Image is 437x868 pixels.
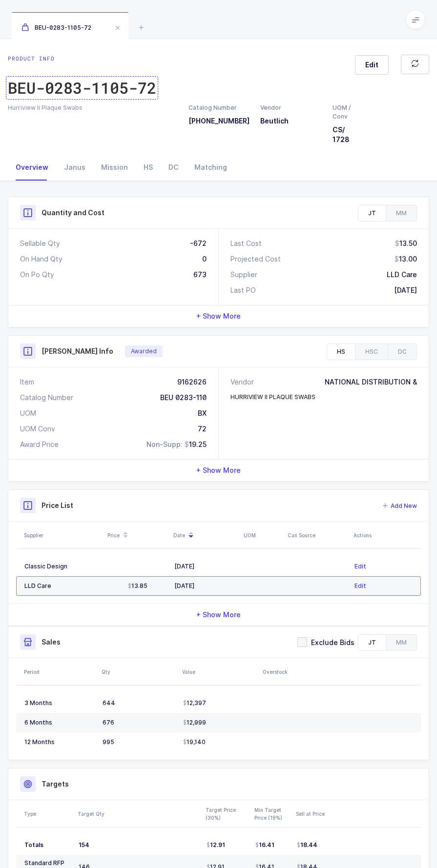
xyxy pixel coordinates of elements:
div: On Po Qty [20,270,54,280]
div: Matching [187,154,235,181]
div: HSC [355,344,388,360]
div: 72 [198,424,207,434]
h3: Targets [42,779,69,789]
div: BX [198,408,207,418]
div: Sell at Price [296,810,418,818]
div: Vendor [230,377,258,387]
div: [DATE] [174,582,237,590]
div: + Show More [8,305,429,327]
div: Value [182,668,257,676]
div: + Show More [8,604,429,626]
h3: Beutlich [260,116,321,126]
div: Last PO [230,285,256,295]
span: 676 [103,719,114,726]
button: Edit [354,562,366,571]
button: Add New [382,501,417,511]
span: 19.25 [185,440,207,449]
h3: Sales [42,637,61,647]
div: [DATE] [394,285,417,295]
span: 995 [103,738,114,746]
span: + Show More [196,311,241,321]
div: 3 Months [24,699,95,707]
div: Price [107,527,167,544]
span: 16.41 [255,841,274,849]
span: 12.91 [207,841,225,849]
div: JT [358,205,386,221]
span: 12,999 [183,719,206,727]
div: Target Qty [78,810,200,818]
div: LLD Care [24,582,101,590]
span: + Show More [196,610,241,620]
div: Vendor [260,103,321,112]
div: HS [136,154,161,181]
h3: Price List [42,501,73,510]
div: UOM Conv [20,424,55,434]
div: Can Source [288,531,348,539]
span: Totals [24,841,43,848]
h3: Quantity and Cost [42,208,104,218]
span: / 1728 [333,125,350,143]
div: Type [24,810,72,818]
div: Qty [102,668,176,676]
div: UOM / Conv [333,103,357,121]
div: Overview [8,154,56,181]
span: 19,140 [183,738,206,746]
button: Edit [355,55,389,75]
div: Target Price (30%) [206,806,249,822]
div: [DATE] [174,563,237,570]
div: Min Target Price (19%) [254,806,290,822]
span: Awarded [131,347,157,355]
div: On Hand Qty [20,254,62,264]
div: Period [24,668,96,676]
div: Supplier [230,270,257,280]
div: Supplier [24,531,102,539]
span: 154 [79,841,89,848]
div: JT [358,635,386,650]
div: Date [173,527,238,544]
h3: CS [333,125,357,144]
button: Edit [354,581,366,591]
div: Actions [354,531,418,539]
div: MM [386,205,416,221]
div: Sellable Qty [20,239,60,248]
div: 6 Months [24,719,95,727]
div: Classic Design [24,563,101,570]
span: 18.44 [297,841,317,849]
div: -672 [190,239,207,248]
div: Hurriview Ii Plaque Swabs [8,103,177,112]
span: 12,397 [183,699,206,707]
span: 644 [103,699,115,707]
div: Projected Cost [230,254,281,264]
span: BEU-0283-1105-72 [21,24,91,31]
div: MM [386,635,416,650]
div: Overstock [263,668,337,676]
h3: [PERSON_NAME] Info [42,346,113,356]
div: UOM [244,531,282,539]
div: 12 Months [24,738,95,746]
div: NATIONAL DISTRIBUTION & [325,377,417,387]
span: Non-Supp: [146,440,183,448]
div: HURRIVIEW II PLAQUE SWABS [230,393,315,402]
span: Add New [391,501,417,511]
div: Janus [56,154,93,181]
span: Edit [365,60,378,70]
div: Product info [8,55,156,62]
div: 673 [193,270,207,280]
div: UOM [20,408,36,418]
div: 0 [202,254,207,264]
span: + Show More [196,465,241,475]
div: 13.00 [395,254,417,264]
div: DC [161,154,187,181]
div: DC [388,344,416,360]
span: 13.85 [128,582,147,590]
span: Exclude Bids [307,638,354,647]
div: + Show More [8,460,429,481]
div: LLD Care [387,270,417,280]
div: Award Price [20,440,59,449]
div: HS [327,344,355,360]
div: Last Cost [230,239,262,248]
div: 13.50 [395,239,417,248]
div: Mission [93,154,136,181]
